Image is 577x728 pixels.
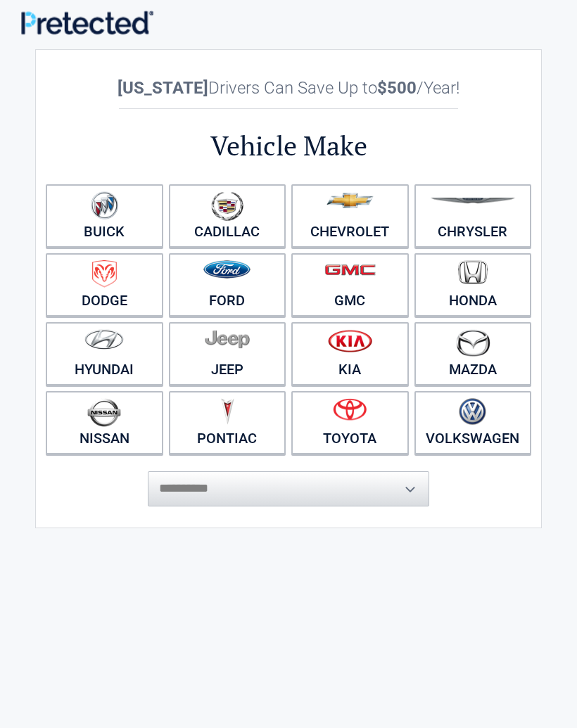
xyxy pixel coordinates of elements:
[169,253,286,317] a: Ford
[169,391,286,454] a: Pontiac
[333,398,367,421] img: toyota
[84,329,124,350] img: hyundai
[211,191,243,221] img: cadillac
[458,260,488,285] img: honda
[46,391,163,454] a: Nissan
[169,322,286,385] a: Jeep
[291,184,409,248] a: Chevrolet
[203,260,251,279] img: ford
[328,329,372,352] img: kia
[46,253,163,317] a: Dodge
[414,184,532,248] a: Chrysler
[326,193,374,208] img: chevrolet
[430,198,516,204] img: chrysler
[118,78,208,98] b: [US_STATE]
[46,322,163,385] a: Hyundai
[205,329,250,349] img: jeep
[92,260,117,288] img: dodge
[43,128,534,164] h2: Vehicle Make
[291,253,409,317] a: GMC
[414,322,532,385] a: Mazda
[220,398,234,425] img: pontiac
[414,391,532,454] a: Volkswagen
[87,398,121,427] img: nissan
[21,11,153,34] img: Main Logo
[455,329,490,357] img: mazda
[291,391,409,454] a: Toyota
[459,398,486,426] img: volkswagen
[46,184,163,248] a: Buick
[414,253,532,317] a: Honda
[324,264,376,276] img: gmc
[91,191,118,219] img: buick
[43,78,534,98] h2: Drivers Can Save Up to /Year
[291,322,409,385] a: Kia
[169,184,286,248] a: Cadillac
[377,78,417,98] b: $500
